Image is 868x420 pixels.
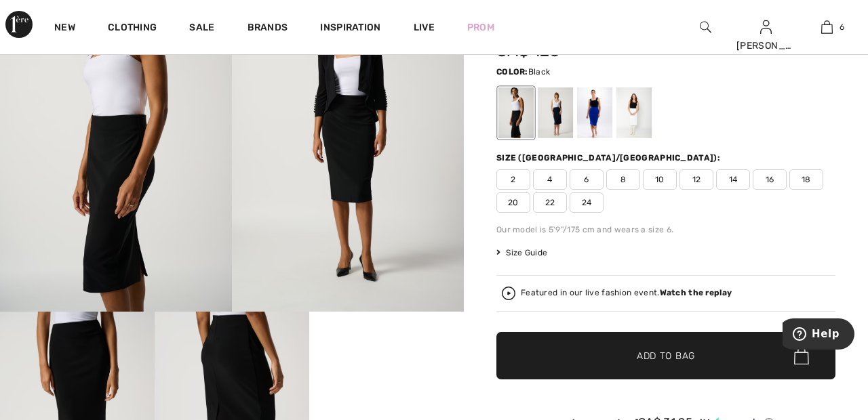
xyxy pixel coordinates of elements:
[797,19,856,35] a: 6
[760,19,772,35] img: My Info
[660,288,732,297] strong: Watch the replay
[700,19,711,35] img: search the website
[496,332,835,379] button: Add to Bag
[496,169,530,190] span: 2
[467,20,494,35] a: Prom
[760,20,772,33] a: Sign In
[736,39,796,53] div: [PERSON_NAME]
[496,192,530,213] span: 20
[637,349,695,363] span: Add to Bag
[794,347,809,364] img: Bag.svg
[533,192,567,213] span: 22
[840,21,844,33] span: 6
[189,22,214,36] a: Sale
[496,224,835,236] div: Our model is 5'9"/175 cm and wears a size 6.
[643,169,677,190] span: 10
[528,67,551,77] span: Black
[783,318,854,352] iframe: Opens a widget where you can find more information
[570,169,604,190] span: 6
[54,22,75,36] a: New
[716,169,750,190] span: 14
[616,87,652,138] div: Vanilla
[753,169,787,190] span: 16
[320,22,380,36] span: Inspiration
[577,87,612,138] div: Royal Sapphire 163
[248,22,288,36] a: Brands
[821,19,833,35] img: My Bag
[570,192,604,213] span: 24
[496,67,528,77] span: Color:
[496,247,547,259] span: Size Guide
[414,20,435,35] a: Live
[496,152,723,164] div: Size ([GEOGRAPHIC_DATA]/[GEOGRAPHIC_DATA]):
[606,169,640,190] span: 8
[108,22,157,36] a: Clothing
[538,87,573,138] div: Midnight Blue 40
[533,169,567,190] span: 4
[789,169,823,190] span: 18
[521,289,732,297] div: Featured in our live fashion event.
[679,169,713,190] span: 12
[5,11,33,38] img: 1ère Avenue
[502,287,515,300] img: Watch the replay
[309,312,464,389] video: Your browser does not support the video tag.
[498,87,534,138] div: Black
